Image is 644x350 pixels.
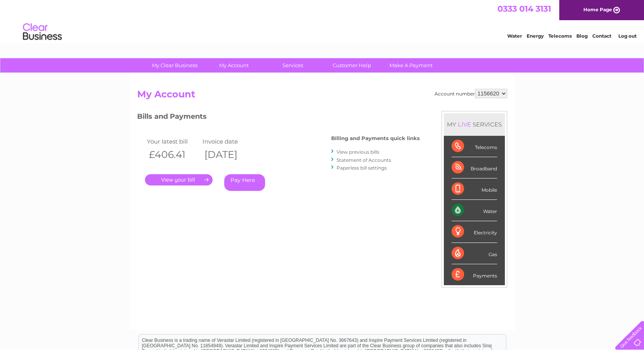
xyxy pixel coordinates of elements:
[23,20,62,44] img: logo.png
[618,33,637,39] a: Log out
[201,136,257,147] td: Invoice date
[452,157,497,178] div: Broadband
[139,4,506,38] div: Clear Business is a trading name of Verastar Limited (registered in [GEOGRAPHIC_DATA] No. 3667643...
[331,135,420,141] h4: Billing and Payments quick links
[201,147,257,163] th: [DATE]
[452,264,497,285] div: Payments
[261,58,325,73] a: Services
[456,121,473,128] div: LIVE
[337,149,379,155] a: View previous bills
[435,89,507,98] div: Account number
[320,58,384,73] a: Customer Help
[145,147,201,163] th: £406.41
[548,33,572,39] a: Telecoms
[145,136,201,147] td: Your latest bill
[202,58,266,73] a: My Account
[444,113,505,135] div: MY SERVICES
[507,33,522,39] a: Water
[337,157,391,163] a: Statement of Accounts
[137,89,507,104] h2: My Account
[143,58,207,73] a: My Clear Business
[497,4,551,14] a: 0333 014 3131
[224,174,265,191] a: Pay Here
[527,33,544,39] a: Energy
[592,33,611,39] a: Contact
[137,111,420,125] h3: Bills and Payments
[145,174,213,185] a: .
[452,221,497,243] div: Electricity
[576,33,588,39] a: Blog
[452,178,497,200] div: Mobile
[337,165,387,171] a: Paperless bill settings
[379,58,443,73] a: Make A Payment
[452,200,497,221] div: Water
[452,136,497,157] div: Telecoms
[452,243,497,264] div: Gas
